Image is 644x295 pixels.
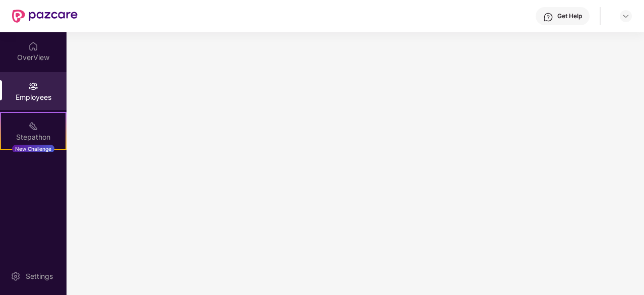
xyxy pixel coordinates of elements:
[28,81,38,91] img: svg+xml;base64,PHN2ZyBpZD0iRW1wbG95ZWVzIiB4bWxucz0iaHR0cDovL3d3dy53My5vcmcvMjAwMC9zdmciIHdpZHRoPS...
[23,271,56,281] div: Settings
[12,145,54,153] div: New Challenge
[12,10,78,23] img: New Pazcare Logo
[11,271,21,281] img: svg+xml;base64,PHN2ZyBpZD0iU2V0dGluZy0yMHgyMCIgeG1sbnM9Imh0dHA6Ly93d3cudzMub3JnLzIwMDAvc3ZnIiB3aW...
[1,132,66,142] div: Stepathon
[543,12,553,22] img: svg+xml;base64,PHN2ZyBpZD0iSGVscC0zMngzMiIgeG1sbnM9Imh0dHA6Ly93d3cudzMub3JnLzIwMDAvc3ZnIiB3aWR0aD...
[28,121,38,131] img: svg+xml;base64,PHN2ZyB4bWxucz0iaHR0cDovL3d3dy53My5vcmcvMjAwMC9zdmciIHdpZHRoPSIyMSIgaGVpZ2h0PSIyMC...
[28,41,38,51] img: svg+xml;base64,PHN2ZyBpZD0iSG9tZSIgeG1sbnM9Imh0dHA6Ly93d3cudzMub3JnLzIwMDAvc3ZnIiB3aWR0aD0iMjAiIG...
[622,12,630,20] img: svg+xml;base64,PHN2ZyBpZD0iRHJvcGRvd24tMzJ4MzIiIHhtbG5zPSJodHRwOi8vd3d3LnczLm9yZy8yMDAwL3N2ZyIgd2...
[557,12,582,20] div: Get Help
